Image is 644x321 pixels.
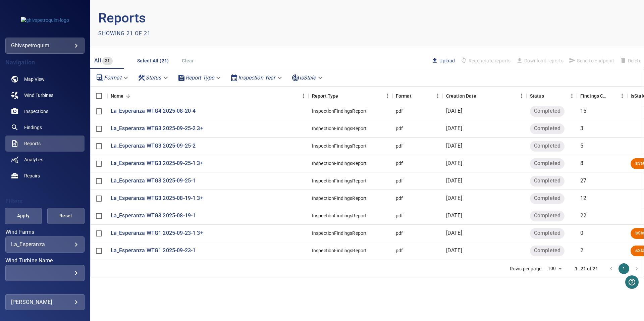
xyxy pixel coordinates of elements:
span: Completed [530,212,565,220]
span: Apply [13,212,34,220]
div: Name [111,87,124,105]
div: InspectionFindingsReport [312,247,367,254]
div: Inspection Year [227,72,286,84]
p: 22 [580,212,586,220]
div: pdf [396,195,403,202]
div: InspectionFindingsReport [312,108,367,114]
div: Report Type [175,72,225,84]
span: Completed [530,177,565,185]
div: InspectionFindingsReport [312,125,367,132]
a: findings noActive [5,119,85,136]
span: Inspections [24,108,48,115]
span: Completed [530,107,565,115]
span: All [94,57,101,64]
span: Reset [56,212,76,220]
div: isStale [289,72,327,84]
div: pdf [396,177,403,184]
a: La_Esperanza WTG3 2025-09-25-1 3+ [111,160,203,167]
button: Menu [299,91,309,101]
p: [DATE] [446,107,462,115]
a: La_Esperanza WTG3 2025-08-19-1 [111,212,196,220]
a: La_Esperanza WTG3 2025-08-19-1 3+ [111,195,203,202]
p: Reports [98,8,367,28]
div: InspectionFindingsReport [312,143,367,149]
div: Wind Farms [5,236,85,253]
p: 27 [580,177,586,185]
div: InspectionFindingsReport [312,195,367,202]
p: 15 [580,107,586,115]
span: Completed [530,125,565,132]
span: Wind Turbines [24,92,53,99]
p: Rows per page: [510,265,542,272]
div: InspectionFindingsReport [312,212,367,219]
div: Report Type [312,87,338,105]
div: Findings Count [580,87,608,105]
a: windturbines noActive [5,87,85,103]
p: 3 [580,125,583,132]
button: Sort [544,91,553,101]
div: Format [392,87,443,105]
p: Showing 21 of 21 [98,30,151,38]
div: 100 [545,264,564,273]
button: Menu [433,91,443,101]
div: pdf [396,125,403,132]
p: [DATE] [446,177,462,185]
p: [DATE] [446,125,462,132]
a: La_Esperanza WTG4 2025-08-20-4 [111,107,196,115]
button: Sort [338,91,347,101]
a: La_Esperanza WTG3 2025-09-25-2 3+ [111,125,203,132]
a: map noActive [5,71,85,87]
button: Upload [429,55,458,66]
p: [DATE] [446,229,462,237]
div: pdf [396,143,403,149]
p: 8 [580,160,583,167]
a: analytics noActive [5,152,85,168]
em: Format [104,74,121,81]
div: pdf [396,108,403,114]
div: InspectionFindingsReport [312,230,367,236]
div: La_Esperanza [11,241,79,248]
p: 1–21 of 21 [575,265,598,272]
div: Status [530,87,544,105]
span: Upload [431,57,455,64]
div: pdf [396,230,403,236]
span: Completed [530,160,565,167]
button: Sort [476,91,486,101]
a: repairs noActive [5,168,85,184]
div: Name [107,87,309,105]
p: 0 [580,229,583,237]
label: Wind Turbine Name [5,258,85,263]
div: pdf [396,247,403,254]
div: InspectionFindingsReport [312,177,367,184]
button: Select All (21) [135,55,172,67]
span: Completed [530,247,565,255]
p: [DATE] [446,247,462,255]
p: 12 [580,195,586,202]
span: Analytics [24,156,43,163]
button: Menu [517,91,527,101]
button: Apply [5,208,42,224]
label: Wind Farms [5,229,85,235]
div: Creation Date [443,87,527,105]
button: Reset [47,208,85,224]
a: La_Esperanza WTG3 2025-09-25-1 [111,177,196,185]
a: La_Esperanza WTG3 2025-09-25-2 [111,142,196,150]
span: Reports [24,140,41,147]
em: isStale [300,74,316,81]
button: Sort [608,91,617,101]
span: Completed [530,142,565,150]
p: 5 [580,142,583,150]
span: Repairs [24,172,40,179]
a: inspections noActive [5,103,85,119]
button: page 1 [619,263,629,274]
div: Status [135,72,172,84]
div: Report Type [309,87,392,105]
div: [PERSON_NAME] [11,297,79,308]
em: Report Type [185,74,214,81]
div: Creation Date [446,87,476,105]
button: Menu [382,91,392,101]
span: Map View [24,76,45,83]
